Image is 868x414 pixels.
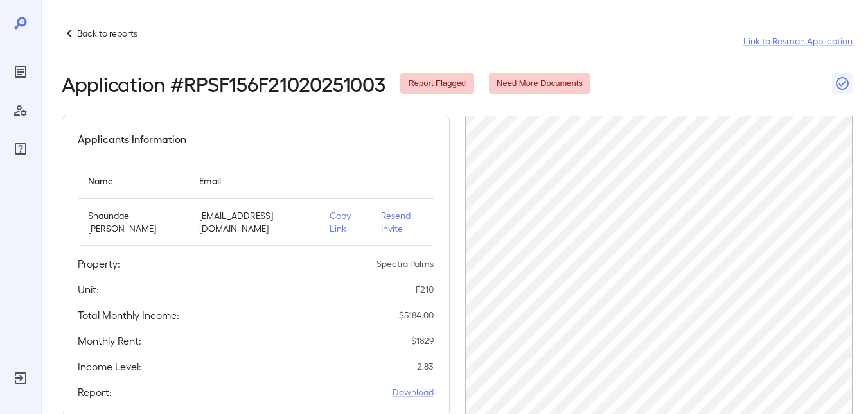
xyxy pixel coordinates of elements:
[78,359,141,374] h5: Income Level:
[78,132,186,147] h5: Applicants Information
[416,283,434,296] p: F210
[78,282,99,297] h5: Unit:
[411,334,434,347] p: $ 1829
[78,333,141,349] h5: Monthly Rent:
[417,360,434,373] p: 2.83
[78,256,120,272] h5: Property:
[376,257,434,270] p: Spectra Palms
[393,386,434,399] a: Download
[400,78,474,90] span: Report Flagged
[399,309,434,322] p: $ 5184.00
[489,78,590,90] span: Need More Documents
[330,209,360,235] p: Copy Link
[381,209,423,235] p: Resend Invite
[78,162,189,199] th: Name
[189,162,319,199] th: Email
[78,384,112,400] h5: Report:
[743,35,853,47] a: Link to Resman Application
[77,27,137,40] p: Back to reports
[10,139,31,159] div: FAQ
[78,162,434,246] table: simple table
[10,62,31,82] div: Reports
[62,72,385,95] h2: Application # RPSF156F21020251003
[199,209,309,235] p: [EMAIL_ADDRESS][DOMAIN_NAME]
[10,368,31,388] div: Log Out
[10,100,31,121] div: Manage Users
[832,73,853,94] button: Close Report
[88,209,179,235] p: Shaundae [PERSON_NAME]
[78,307,179,323] h5: Total Monthly Income:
